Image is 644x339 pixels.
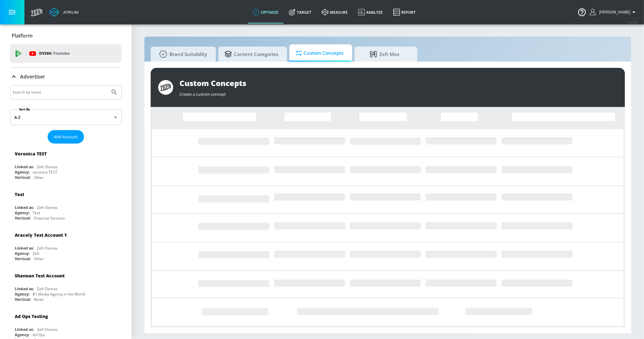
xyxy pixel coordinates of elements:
[573,3,591,21] button: Open Resource Center
[15,327,34,332] div: Linked as:
[15,251,29,256] div: Agency:
[10,146,122,182] div: Veronica TESTLinked as:Zefr DemosAgency:veronica TESTVertical:Other
[15,332,29,337] div: Agency:
[15,286,34,291] div: Linked as:
[34,297,44,302] div: Retail
[10,227,122,263] div: Aracely Test Account 1Linked as:Zefr DemosAgency:ZefrVertical:Other
[317,1,353,23] a: measure
[284,1,317,23] a: Target
[18,107,31,111] label: Sort By
[15,273,65,279] div: Shannan Test Account
[53,50,70,57] p: Youtube
[37,245,58,251] div: Zefr Demos
[37,164,58,169] div: Zefr Demos
[15,215,31,221] div: Vertical:
[248,1,284,23] a: optimize
[33,251,40,256] div: Zefr
[15,232,67,238] div: Aracely Test Account 1
[10,44,122,63] div: DV360: Youtube
[39,50,70,57] p: DV360:
[361,47,408,62] span: Zefr Max
[10,109,122,125] div: A-Z
[179,88,617,97] div: Create a custom concept
[597,10,630,14] span: login as: veronica.hernandez@zefr.com
[296,46,343,61] span: Custom Concepts
[15,164,34,169] div: Linked as:
[179,78,617,88] div: Custom Concepts
[37,286,58,291] div: Zefr Demos
[15,151,47,157] div: Veronica TEST
[12,32,33,39] p: Platform
[15,175,31,180] div: Vertical:
[15,291,29,297] div: Agency:
[157,47,207,62] span: Brand Suitability
[15,169,29,175] div: Agency:
[34,215,65,221] div: Financial Services
[15,297,31,302] div: Vertical:
[54,133,78,140] span: Add Account
[10,27,122,44] div: Platform
[353,1,388,23] a: Analyze
[10,187,122,222] div: TestLinked as:Zefr DemosAgency:TestVertical:Financial Services
[15,205,34,210] div: Linked as:
[590,8,638,16] button: [PERSON_NAME]
[33,332,45,337] div: Ad Ops
[61,9,79,15] div: Atrium
[629,21,638,24] span: v 4.25.4
[388,1,421,23] a: Report
[225,47,278,62] span: Content Categories
[15,256,31,261] div: Vertical:
[34,175,44,180] div: Other
[15,191,24,197] div: Test
[33,169,57,175] div: veronica TEST
[37,327,58,332] div: Zefr Demos
[37,205,58,210] div: Zefr Demos
[10,68,122,85] div: Advertiser
[33,210,40,215] div: Test
[33,291,85,297] div: #1 Media Agency in the World
[10,268,122,304] div: Shannan Test AccountLinked as:Zefr DemosAgency:#1 Media Agency in the WorldVertical:Retail
[13,88,107,96] input: Search by name
[34,256,44,261] div: Other
[15,245,34,251] div: Linked as:
[20,73,45,80] p: Advertiser
[15,313,48,319] div: Ad Ops Testing
[48,130,84,144] button: Add Account
[15,210,29,215] div: Agency:
[49,8,79,17] a: Atrium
